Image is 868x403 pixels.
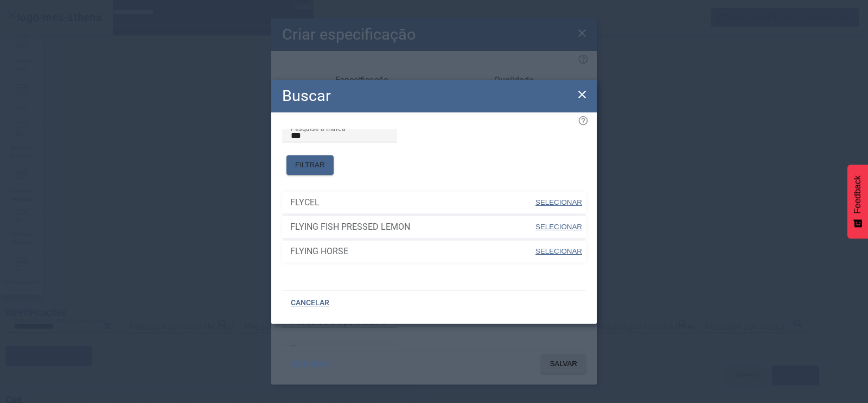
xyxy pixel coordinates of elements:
[286,155,334,175] button: FILTRAR
[295,160,325,171] span: FILTRAR
[291,298,329,308] span: CANCELAR
[290,245,534,258] span: FLYING HORSE
[535,247,582,255] span: SELECIONAR
[535,223,582,231] span: SELECIONAR
[290,196,534,209] span: FLYCEL
[534,242,583,261] button: SELECIONAR
[541,354,586,374] button: SALVAR
[534,193,583,212] button: SELECIONAR
[282,84,331,108] h2: Buscar
[535,198,582,206] span: SELECIONAR
[282,293,338,313] button: CANCELAR
[291,358,329,369] span: CANCELAR
[291,124,346,132] mat-label: Pesquise a marca
[290,221,534,234] span: FLYING FISH PRESSED LEMON
[534,217,583,237] button: SELECIONAR
[847,165,868,238] button: Feedback - Mostrar pesquisa
[282,354,338,374] button: CANCELAR
[550,358,577,369] span: SALVAR
[853,175,863,213] span: Feedback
